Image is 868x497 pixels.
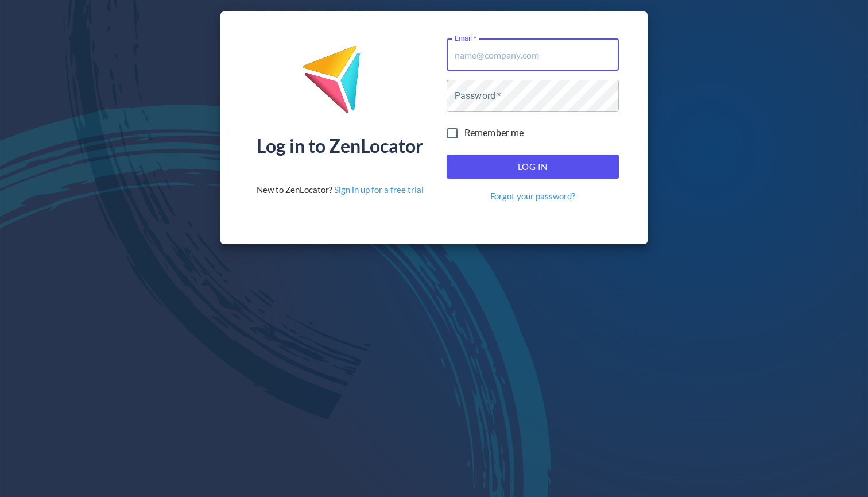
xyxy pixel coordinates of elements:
img: ZenLocator [301,45,378,122]
span: Remember me [464,126,524,140]
span: Log In [459,159,606,174]
a: Forgot your password? [490,190,575,202]
div: New to ZenLocator? [257,184,424,196]
input: name@company.com [447,38,619,71]
button: Log In [447,155,619,179]
div: Log in to ZenLocator [257,137,423,155]
a: Sign in up for a free trial [334,184,424,195]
